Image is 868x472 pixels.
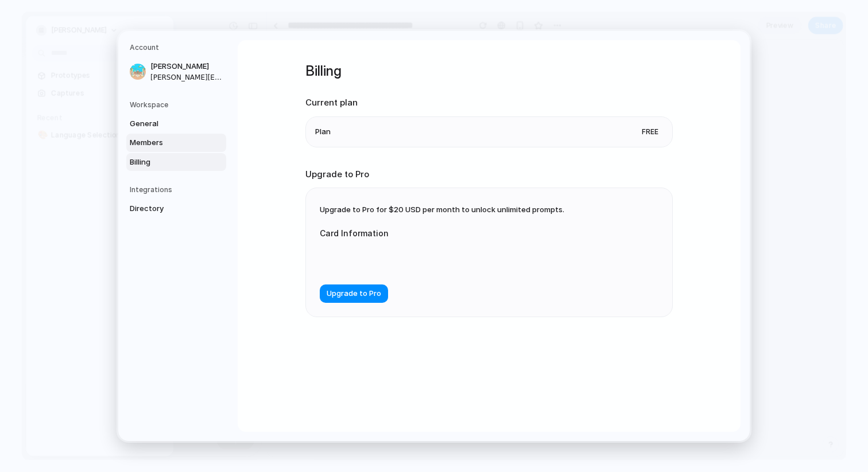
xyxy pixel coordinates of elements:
[130,100,226,110] h5: Workspace
[130,137,203,149] span: Members
[305,168,673,181] h2: Upgrade to Pro
[126,115,226,133] a: General
[320,284,388,303] button: Upgrade to Pro
[150,61,224,72] span: [PERSON_NAME]
[320,227,549,239] label: Card Information
[126,134,226,152] a: Members
[305,96,673,110] h2: Current plan
[329,253,540,264] iframe: Secure card payment input frame
[320,205,564,214] span: Upgrade to Pro for $20 USD per month to unlock unlimited prompts.
[305,61,673,81] h1: Billing
[126,153,226,171] a: Billing
[126,200,226,218] a: Directory
[315,126,331,138] span: Plan
[130,203,203,214] span: Directory
[130,185,226,195] h5: Integrations
[150,72,224,83] span: [PERSON_NAME][EMAIL_ADDRESS][DOMAIN_NAME]
[126,57,226,86] a: [PERSON_NAME][PERSON_NAME][EMAIL_ADDRESS][DOMAIN_NAME]
[327,288,381,299] span: Upgrade to Pro
[130,42,226,53] h5: Account
[130,157,203,168] span: Billing
[130,118,203,130] span: General
[637,126,663,138] span: Free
